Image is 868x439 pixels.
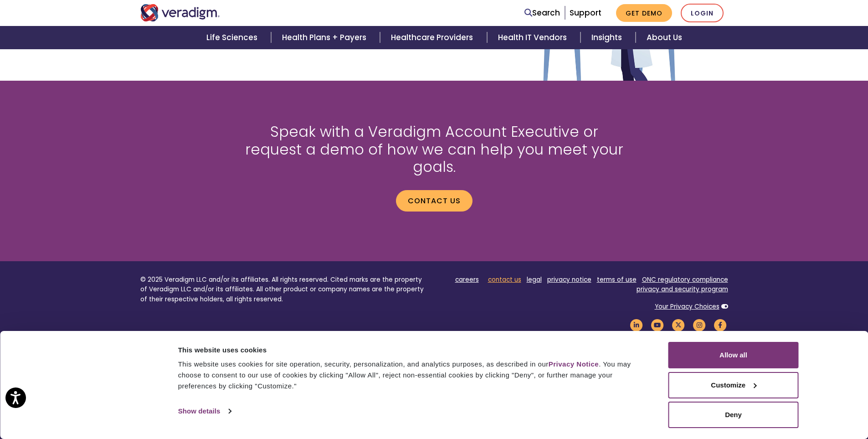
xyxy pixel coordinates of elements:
[140,275,427,305] p: © 2025 Veradigm LLC and/or its affiliates. All rights reserved. Cited marks are the property of V...
[195,26,271,49] a: Life Sciences
[713,320,728,329] a: Veradigm Facebook Link
[527,275,542,284] a: legal
[178,345,648,356] div: This website uses cookies
[549,360,599,368] a: Privacy Notice
[140,4,220,21] img: Veradigm logo
[487,26,580,49] a: Health IT Vendors
[597,275,637,284] a: terms of use
[668,402,799,428] button: Deny
[636,26,693,49] a: About Us
[271,26,380,49] a: Health Plans + Payers
[178,359,648,392] div: This website uses cookies for site operation, security, personalization, and analytics purposes, ...
[655,302,719,311] a: Your Privacy Choices
[681,4,724,22] a: Login
[455,275,479,284] a: careers
[637,285,728,294] a: privacy and security program
[629,320,644,329] a: Veradigm LinkedIn Link
[488,275,521,284] a: contact us
[642,275,728,284] a: ONC regulatory compliance
[650,320,665,329] a: Veradigm YouTube Link
[692,320,707,329] a: Veradigm Instagram Link
[380,26,487,49] a: Healthcare Providers
[178,404,231,418] a: Show details
[524,7,560,19] a: Search
[570,7,601,18] a: Support
[396,190,473,211] a: Contact us
[671,320,686,329] a: Veradigm Twitter Link
[616,4,672,22] a: Get Demo
[668,342,799,368] button: Allow all
[668,372,799,398] button: Customize
[547,275,591,284] a: privacy notice
[580,26,636,49] a: Insights
[241,123,628,176] h2: Speak with a Veradigm Account Executive or request a demo of how we can help you meet your goals.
